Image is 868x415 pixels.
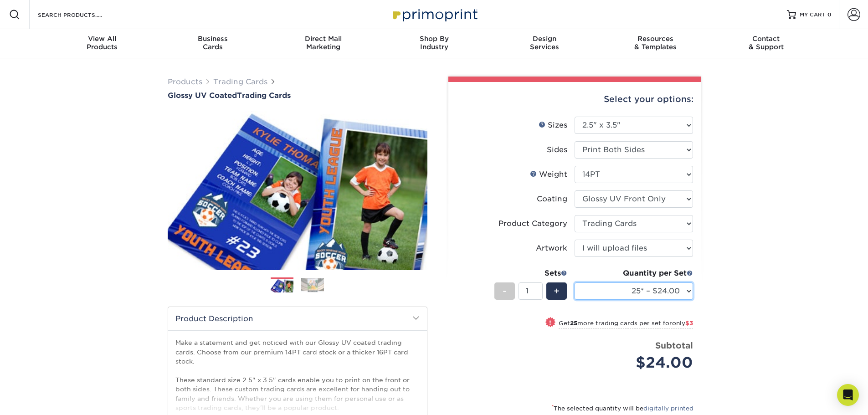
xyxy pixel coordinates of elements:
[547,144,567,155] div: Sides
[157,35,268,51] div: Cards
[47,35,158,43] span: View All
[600,35,711,43] span: Resources
[498,218,567,229] div: Product Category
[213,77,267,86] a: Trading Cards
[379,35,489,51] div: Industry
[489,35,600,43] span: Design
[168,101,427,280] img: Glossy UV Coated 01
[301,278,324,292] img: Trading Cards 02
[837,384,859,406] div: Open Intercom Messenger
[168,91,427,100] a: Glossy UV CoatedTrading Cards
[643,405,693,412] a: digitally printed
[271,278,293,294] img: Trading Cards 01
[389,5,480,24] img: Primoprint
[379,35,489,43] span: Shop By
[554,284,560,298] span: +
[268,35,379,43] span: Direct Mail
[570,320,577,327] strong: 25
[711,35,822,43] span: Contact
[600,35,711,51] div: & Templates
[530,169,567,180] div: Weight
[549,318,551,328] span: !
[268,29,379,58] a: Direct MailMarketing
[552,405,693,412] small: The selected quantity will be
[494,268,567,279] div: Sets
[539,120,567,131] div: Sizes
[575,268,693,279] div: Quantity per Set
[47,29,158,58] a: View AllProducts
[503,284,507,298] span: -
[268,35,379,51] div: Marketing
[685,320,693,327] span: $3
[800,11,826,19] span: MY CART
[655,340,693,350] strong: Subtotal
[379,29,489,58] a: Shop ByIndustry
[537,194,567,205] div: Coating
[168,307,427,330] h2: Product Description
[456,82,693,117] div: Select your options:
[536,243,567,254] div: Artwork
[157,35,268,43] span: Business
[489,29,600,58] a: DesignServices
[489,35,600,51] div: Services
[168,91,427,100] h1: Trading Cards
[157,29,268,58] a: BusinessCards
[711,35,822,51] div: & Support
[168,77,202,86] a: Products
[581,352,693,374] div: $24.00
[559,320,693,329] small: Get more trading cards per set for
[47,35,158,51] div: Products
[827,11,832,18] span: 0
[168,91,237,100] span: Glossy UV Coated
[600,29,711,58] a: Resources& Templates
[672,320,693,327] span: only
[37,9,126,20] input: SEARCH PRODUCTS.....
[711,29,822,58] a: Contact& Support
